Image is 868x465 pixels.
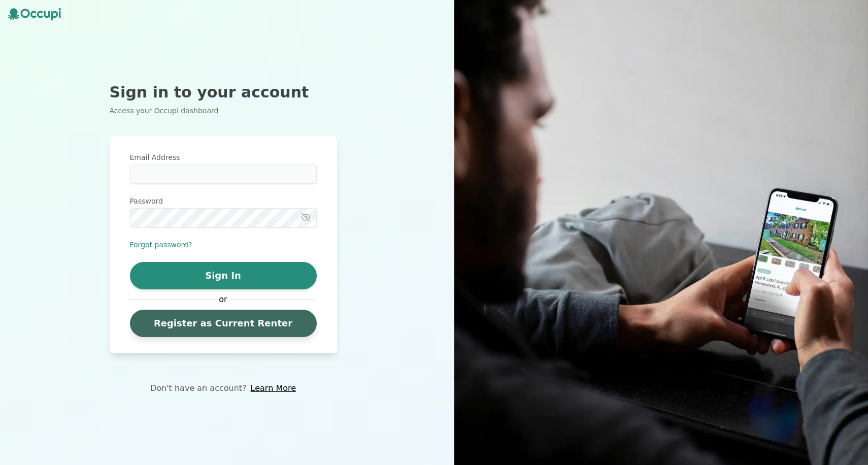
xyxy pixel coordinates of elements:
a: Learn More [251,382,296,394]
h2: Sign in to your account [110,83,337,102]
button: Sign In [130,262,317,289]
span: or [214,293,232,306]
p: Don't have an account? [150,382,247,394]
a: Register as Current Renter [130,310,317,337]
button: Forgot password? [130,240,192,250]
label: Password [130,196,317,206]
p: Access your Occupi dashboard [110,106,337,116]
label: Email Address [130,152,317,162]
